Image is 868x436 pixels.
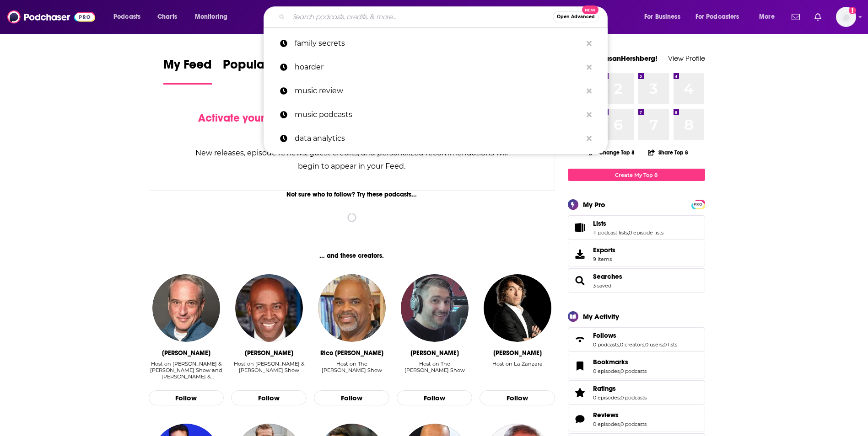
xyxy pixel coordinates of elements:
[593,411,619,419] span: Reviews
[571,248,589,261] span: Exports
[693,201,704,207] a: PRO
[557,15,595,19] span: Open Advanced
[593,282,611,289] a: 3 saved
[644,341,645,348] span: ,
[235,274,303,342] img: Marshall Harris
[295,127,582,150] p: data analytics
[645,341,663,348] a: 0 users
[152,274,220,342] img: Dan Bernstein
[619,341,620,348] span: ,
[401,274,469,342] img: Mike Valenti
[788,9,803,25] a: Show notifications dropdown
[571,221,589,234] a: Lists
[593,219,606,228] span: Lists
[397,390,472,406] button: Follow
[289,10,553,24] input: Search podcasts, credits, & more...
[149,191,555,198] div: Not sure who to follow? Try these podcasts...
[568,54,658,63] a: Welcome SusanHershberg!
[620,421,647,427] a: 0 podcasts
[295,103,582,127] p: music podcasts
[571,386,589,399] a: Ratings
[836,7,856,27] button: Show profile menu
[620,368,647,374] a: 0 podcasts
[582,5,598,14] span: New
[272,6,616,27] div: Search podcasts, credits, & more...
[629,229,663,236] a: 0 episode lists
[314,361,389,380] div: Host on The Valenti Show
[223,57,301,78] span: Popular Feed
[568,242,705,266] a: Exports
[593,341,619,348] a: 0 podcasts
[295,79,582,103] p: music review
[264,55,608,79] a: hoarder
[410,349,459,357] div: Mike Valenti
[583,200,605,209] div: My Pro
[568,215,705,240] span: Lists
[693,201,704,208] span: PRO
[593,358,628,366] span: Bookmarks
[195,146,509,173] div: New releases, episode reviews, guest credits, and personalized recommendations will begin to appe...
[157,11,177,23] span: Charts
[593,229,628,236] a: 11 podcast lists
[571,413,589,425] a: Reviews
[568,268,705,293] span: Searches
[320,349,383,357] div: Rico Beard
[568,169,705,181] a: Create My Top 8
[593,246,615,254] span: Exports
[295,55,582,79] p: hoarder
[571,360,589,372] a: Bookmarks
[397,361,472,373] div: Host on The [PERSON_NAME] Show
[264,32,608,55] a: family secrets
[593,394,620,401] a: 0 episodes
[151,10,183,24] a: Charts
[759,11,775,23] span: More
[480,390,555,406] button: Follow
[593,331,616,340] span: Follows
[593,411,647,419] a: Reviews
[492,361,543,367] div: Host on La Zanzara
[314,390,389,406] button: Follow
[492,361,543,380] div: Host on La Zanzara
[593,384,647,393] a: Ratings
[690,10,753,24] button: open menu
[231,361,307,380] div: Host on Rahimi, Harris & Grote Show
[149,361,224,380] div: Host on Rahimi, Harris & Grote Show and Rahimi & Harris Show
[593,256,615,262] span: 9 items
[231,361,307,373] div: Host on [PERSON_NAME] & [PERSON_NAME] Show
[593,219,663,228] a: Lists
[397,361,472,380] div: Host on The Valenti Show
[318,274,386,342] img: Rico Beard
[568,380,705,405] span: Ratings
[264,127,608,150] a: data analytics
[593,272,622,281] span: Searches
[264,79,608,103] a: music review
[553,11,599,22] button: Open AdvancedNew
[628,229,629,236] span: ,
[571,333,589,346] a: Follows
[568,354,705,378] span: Bookmarks
[695,11,739,23] span: For Podcasters
[593,358,647,366] a: Bookmarks
[484,274,551,342] img: Giuseppe Cruciani
[663,341,677,348] a: 0 lists
[584,147,641,158] button: Change Top 8
[245,349,293,357] div: Marshall Harris
[593,368,620,374] a: 0 episodes
[195,112,509,138] div: by following Podcasts, Creators, Lists, and other Users!
[7,8,95,26] img: Podchaser - Follow, Share and Rate Podcasts
[568,327,705,352] span: Follows
[113,11,140,23] span: Podcasts
[811,9,825,25] a: Show notifications dropdown
[593,331,677,340] a: Follows
[593,421,620,427] a: 0 episodes
[314,361,389,373] div: Host on The [PERSON_NAME] Show
[163,57,212,78] span: My Feed
[620,394,620,401] span: ,
[583,312,619,321] div: My Activity
[849,7,856,14] svg: Add a profile image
